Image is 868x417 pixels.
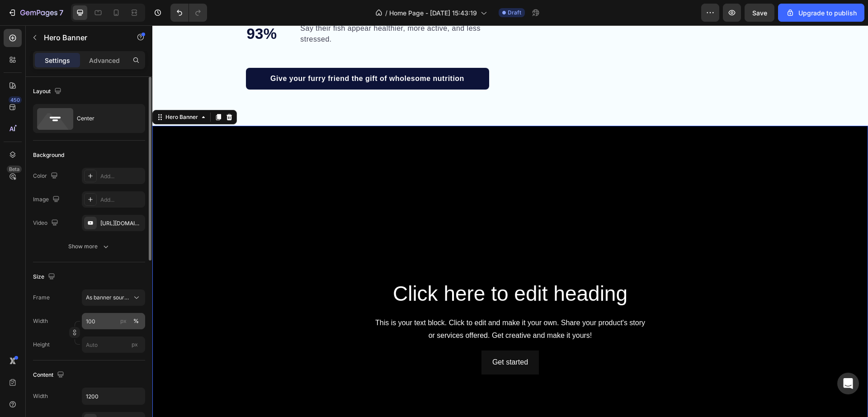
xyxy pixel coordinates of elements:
[100,196,143,204] div: Add...
[86,294,130,302] span: As banner source
[68,242,110,251] div: Show more
[778,4,864,22] button: Upgrade to publish
[340,331,376,344] div: Get started
[118,316,129,327] button: %
[33,194,61,206] div: Image
[131,316,142,327] button: px
[4,4,67,22] button: 7
[33,369,66,381] div: Content
[33,85,63,98] div: Layout
[133,317,139,325] div: %
[100,172,143,180] div: Add...
[33,392,48,400] div: Width
[33,341,50,349] label: Height
[77,108,132,129] div: Center
[59,7,63,18] p: 7
[94,254,622,283] h2: Click here to edit heading
[152,25,868,417] iframe: Design area
[389,8,477,18] span: Home Page - [DATE] 15:43:19
[94,43,337,64] a: Give your furry friend the gift of wholesome nutrition
[33,271,57,283] div: Size
[11,88,47,96] div: Hero Banner
[33,294,50,302] label: Frame
[94,290,622,318] div: This is your text block. Click to edit and make it your own. Share your product's story or servic...
[385,8,387,18] span: /
[33,317,48,325] label: Width
[82,289,145,306] button: As banner source
[44,32,121,43] p: Hero Banner
[7,166,22,173] div: Beta
[786,8,857,18] div: Upgrade to publish
[745,4,774,22] button: Save
[33,151,64,159] div: Background
[100,219,143,227] div: [URL][DOMAIN_NAME]
[329,325,387,349] button: Get started
[82,336,145,353] input: px
[120,317,127,325] div: px
[9,96,22,104] div: 450
[33,170,60,182] div: Color
[752,9,767,17] span: Save
[132,341,138,348] span: px
[33,217,60,229] div: Video
[89,56,120,65] p: Advanced
[508,9,521,17] span: Draft
[33,238,145,255] button: Show more
[837,373,859,394] div: Open Intercom Messenger
[45,56,70,65] p: Settings
[118,48,312,59] div: Give your furry friend the gift of wholesome nutrition
[82,313,145,329] input: px%
[82,388,145,404] input: Auto
[170,4,207,22] div: Undo/Redo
